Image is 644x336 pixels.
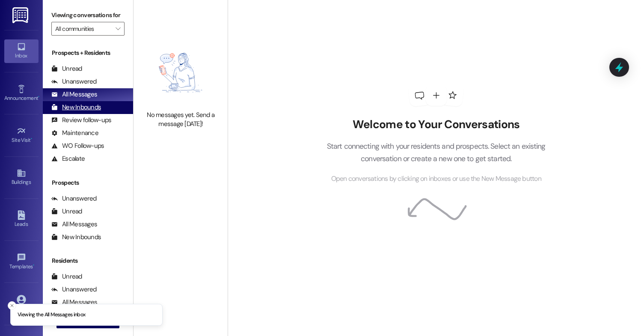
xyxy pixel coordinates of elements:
[51,207,82,216] div: Unread
[51,116,111,125] div: Review follow-ups
[314,118,558,132] h2: Welcome to Your Conversations
[314,140,558,165] p: Start connecting with your residents and prospects. Select an existing conversation or create a n...
[51,9,125,22] label: Viewing conversations for
[51,90,97,99] div: All Messages
[4,166,39,189] a: Buildings
[43,178,133,187] div: Prospects
[8,301,16,310] button: Close toast
[31,136,32,142] span: •
[43,256,133,265] div: Residents
[51,129,98,138] div: Maintenance
[55,22,111,36] input: All communities
[51,194,97,203] div: Unanswered
[51,154,85,163] div: Escalate
[43,48,133,57] div: Prospects + Residents
[116,25,120,32] i: 
[51,233,101,242] div: New Inbounds
[4,292,39,315] a: Account
[51,285,97,294] div: Unanswered
[51,103,101,112] div: New Inbounds
[38,94,39,100] span: •
[51,77,97,86] div: Unanswered
[51,220,97,229] div: All Messages
[4,250,39,273] a: Templates •
[51,141,104,150] div: WO Follow-ups
[143,39,218,106] img: empty-state
[4,124,39,147] a: Site Visit •
[51,64,82,73] div: Unread
[33,262,34,268] span: •
[143,111,218,129] div: No messages yet. Send a message [DATE]!
[12,7,30,23] img: ResiDesk Logo
[18,311,86,319] p: Viewing the All Messages inbox
[51,272,82,281] div: Unread
[4,208,39,231] a: Leads
[331,174,541,184] span: Open conversations by clicking on inboxes or use the New Message button
[4,39,39,63] a: Inbox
